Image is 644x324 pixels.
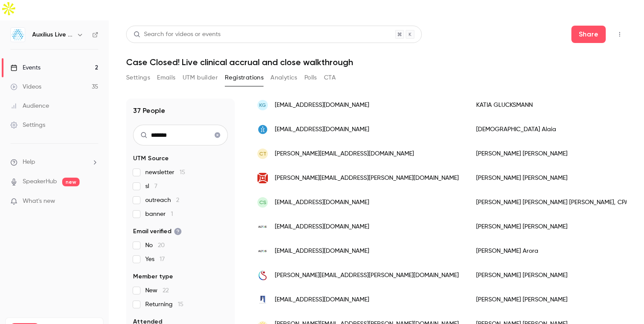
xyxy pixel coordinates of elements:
span: [EMAIL_ADDRESS][DOMAIN_NAME] [275,198,369,207]
span: 17 [160,256,165,262]
button: Settings [126,71,150,85]
div: [PERSON_NAME] [PERSON_NAME] [467,166,639,190]
img: structuretx.com [257,270,268,281]
span: New [145,286,169,295]
button: CTA [324,71,336,85]
li: help-dropdown-opener [10,158,98,167]
button: Registrations [225,71,264,85]
div: KATIA GLUCKSMANN [467,93,639,117]
img: beonemed.com [257,173,268,183]
div: Search for videos or events [133,30,220,39]
div: [PERSON_NAME] [PERSON_NAME] [467,263,639,288]
div: [DEMOGRAPHIC_DATA] Alaia [467,117,639,142]
div: [PERSON_NAME] [PERSON_NAME] [PERSON_NAME], CPA [467,190,639,215]
span: KG [259,101,266,109]
span: Returning [145,300,184,309]
span: newsletter [145,168,185,177]
span: Yes [145,255,165,264]
span: sl [145,182,157,191]
button: Analytics [270,71,297,85]
div: Audience [10,102,49,110]
button: UTM builder [183,71,218,85]
span: [PERSON_NAME][EMAIL_ADDRESS][PERSON_NAME][DOMAIN_NAME] [275,271,459,280]
h1: 37 People [133,106,165,116]
span: [EMAIL_ADDRESS][DOMAIN_NAME] [275,247,369,256]
span: banner [145,210,173,218]
span: 15 [180,169,185,175]
div: [PERSON_NAME] [PERSON_NAME] [467,288,639,312]
span: No [145,241,165,250]
span: Member type [133,272,173,281]
div: [PERSON_NAME] Arora [467,239,639,263]
span: Email verified [133,227,182,236]
h1: Case Closed! Live clinical accrual and close walkthrough [126,57,627,67]
span: [EMAIL_ADDRESS][DOMAIN_NAME] [275,222,369,231]
img: immuneering.com [257,124,268,135]
span: new [62,178,80,186]
a: SpeakerHub [23,177,57,186]
div: Videos [10,83,41,91]
span: outreach [145,196,179,205]
div: [PERSON_NAME] [PERSON_NAME] [467,215,639,239]
button: Emails [157,71,175,85]
button: Clear search [210,128,224,142]
img: altoslabs.com [257,246,268,256]
span: 20 [158,242,165,248]
span: 15 [178,301,184,307]
div: [PERSON_NAME] [PERSON_NAME] [467,142,639,166]
span: CS [259,198,267,206]
span: Help [23,158,35,167]
div: Settings [10,121,45,129]
span: [EMAIL_ADDRESS][DOMAIN_NAME] [275,125,369,134]
span: [EMAIL_ADDRESS][DOMAIN_NAME] [275,101,369,110]
button: Polls [304,71,317,85]
span: 22 [163,288,169,294]
img: neomorph.com [257,294,268,305]
span: 1 [171,211,173,217]
span: [PERSON_NAME][EMAIL_ADDRESS][PERSON_NAME][DOMAIN_NAME] [275,174,459,183]
span: UTM Source [133,154,169,163]
span: 7 [154,183,157,189]
img: Auxilius Live Sessions [11,28,25,42]
span: CT [259,150,267,158]
div: Events [10,63,40,72]
span: [EMAIL_ADDRESS][DOMAIN_NAME] [275,295,369,304]
img: altoslabs.com [257,222,268,232]
span: What's new [23,197,55,206]
span: 2 [176,197,179,203]
button: Share [571,26,606,43]
h6: Auxilius Live Sessions [32,30,73,39]
span: [PERSON_NAME][EMAIL_ADDRESS][DOMAIN_NAME] [275,149,414,159]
